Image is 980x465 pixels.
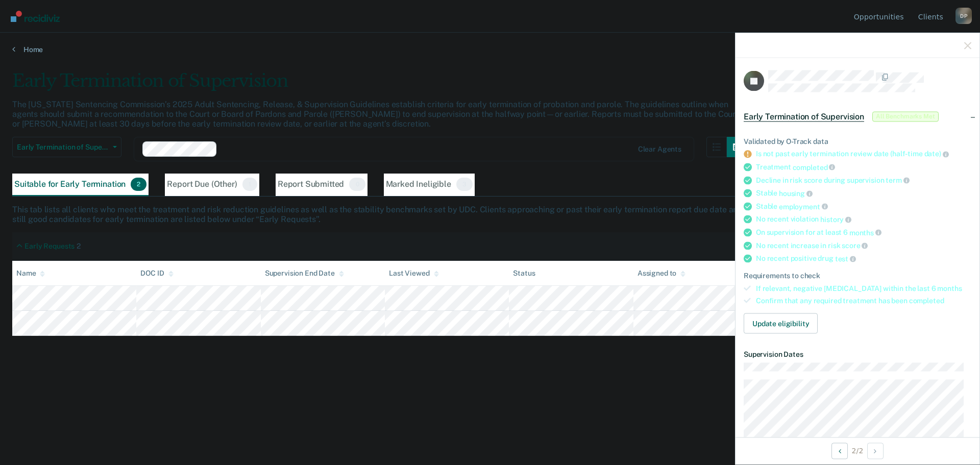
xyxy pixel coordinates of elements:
div: Is not past early termination review date (half-time date) [756,150,971,159]
div: DOC ID [140,269,173,278]
div: No recent increase in risk [756,241,971,250]
span: completed [909,297,944,305]
span: 2 [131,178,146,191]
div: Validated by O-Track data [744,137,971,145]
div: Marked Ineligible [384,174,475,196]
span: test [835,254,856,262]
div: Report Due (Other) [165,174,259,196]
span: 3 [456,178,473,191]
div: If relevant, negative [MEDICAL_DATA] within the last 6 [756,284,971,292]
div: D P [955,8,972,24]
span: Early Termination of Supervision [17,143,109,152]
div: Decline in risk score during supervision [756,176,971,185]
div: Early Requests [24,242,75,251]
span: All Benchmarks Met [872,111,939,121]
div: Stable [756,202,971,211]
div: Early Termination of SupervisionAll Benchmarks Met [736,100,979,133]
span: score [842,241,868,250]
div: No recent violation [756,215,971,224]
img: Recidiviz [11,11,60,22]
div: No recent positive drug [756,254,971,263]
span: housing [779,189,813,197]
button: Profile dropdown button [955,8,972,24]
a: Home [12,45,968,54]
span: employment [779,202,827,210]
span: history [820,215,851,224]
div: Treatment [756,162,971,172]
div: This tab lists all clients who meet the treatment and risk reduction guidelines as well as the st... [12,205,968,224]
span: months [849,228,881,236]
span: 1 [242,178,257,191]
button: Previous Opportunity [831,443,848,459]
div: Assigned to [638,269,685,278]
div: Clear agents [638,145,681,154]
button: Update eligibility [744,313,818,334]
span: Early Termination of Supervision [744,111,864,121]
div: Last Viewed [389,269,438,278]
div: Report Submitted [276,174,367,196]
span: months [937,284,962,292]
div: Supervision End Date [265,269,344,278]
span: term [886,176,909,184]
div: Early Termination of Supervision [12,70,747,100]
div: 2 / 2 [736,437,979,464]
button: Next Opportunity [867,443,884,459]
span: completed [793,163,836,171]
dt: Supervision Dates [744,350,971,359]
div: Name [16,269,45,278]
div: Requirements to check [744,271,971,280]
p: The [US_STATE] Sentencing Commission’s 2025 Adult Sentencing, Release, & Supervision Guidelines e... [12,100,739,129]
div: Suitable for Early Termination [12,174,149,196]
div: 2 [77,242,81,251]
span: 0 [349,178,365,191]
div: Confirm that any required treatment has been [756,297,971,305]
div: Status [513,269,535,278]
div: On supervision for at least 6 [756,228,971,237]
div: Stable [756,189,971,198]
